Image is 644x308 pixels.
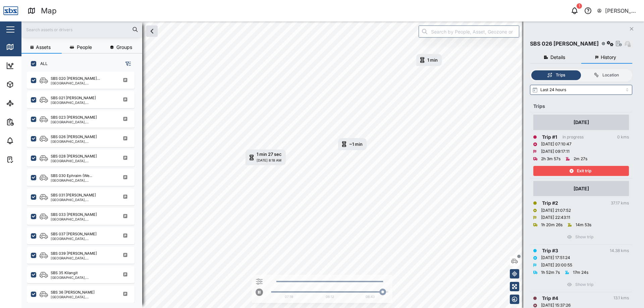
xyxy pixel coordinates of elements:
div: [GEOGRAPHIC_DATA], [GEOGRAPHIC_DATA] [51,120,115,124]
div: 1 [577,3,582,9]
div: 14m 53s [576,222,591,228]
div: Trip # 4 [542,295,558,302]
div: 07:18 [285,294,293,300]
div: [GEOGRAPHIC_DATA], [GEOGRAPHIC_DATA] [51,101,115,104]
div: grid [27,72,142,303]
button: [PERSON_NAME] SBS [597,6,639,15]
div: [DATE] 22:43:11 [541,214,570,221]
span: History [601,55,616,60]
div: SBS 36 [PERSON_NAME] [51,290,95,295]
div: [DATE] 07:10:47 [541,141,572,147]
div: [GEOGRAPHIC_DATA], [GEOGRAPHIC_DATA] [51,179,115,182]
label: ALL [36,61,48,66]
input: Search by People, Asset, Geozone or Place [419,25,519,38]
input: Search assets or drivers [25,24,138,35]
div: [PERSON_NAME] SBS [605,7,638,15]
div: [GEOGRAPHIC_DATA], [GEOGRAPHIC_DATA] [51,295,115,299]
div: [DATE] 21:07:52 [541,207,571,214]
div: 13.1 kms [613,295,629,301]
input: Select range [530,85,632,95]
div: 1h 52m 7s [541,269,560,276]
div: 08:12 [326,294,334,300]
div: 37.17 kms [611,200,629,206]
div: SBS 35 Kilangit [51,270,78,276]
div: Assets [17,81,38,88]
img: Main Logo [3,3,18,18]
span: Assets [36,45,51,50]
button: Exit trip [533,166,629,176]
div: In progress [562,134,584,140]
div: Alarms [17,137,38,144]
div: Trips [556,72,565,78]
div: SBS 030 Ephraim (We... [51,173,92,179]
div: 08:43 [366,294,375,300]
div: 1h 20m 26s [541,222,562,228]
span: Exit trip [577,166,591,176]
div: Map marker [338,138,367,150]
div: [GEOGRAPHIC_DATA], [GEOGRAPHIC_DATA] [51,140,115,143]
div: [DATE] 17:51:24 [541,255,570,261]
div: 1 min [427,58,438,62]
div: Trips [533,103,629,110]
span: Groups [116,45,132,50]
div: 1 min 27 sec [257,152,282,157]
div: SBS 037 [PERSON_NAME] [51,231,97,237]
div: SBS 031 [PERSON_NAME] [51,192,96,198]
div: SBS 020 [PERSON_NAME]... [51,76,100,81]
div: [GEOGRAPHIC_DATA], [GEOGRAPHIC_DATA] [51,237,115,240]
div: [GEOGRAPHIC_DATA], [GEOGRAPHIC_DATA] [51,256,115,260]
div: Map marker [246,149,286,165]
div: Tasks [17,156,36,163]
div: Map [41,5,57,17]
div: [DATE] 09:17:11 [541,148,570,155]
div: Trip # 2 [542,199,558,207]
div: SBS 023 [PERSON_NAME] [51,115,97,120]
span: Details [550,55,565,60]
div: Reports [17,118,40,126]
div: 17m 24s [573,269,588,276]
div: [GEOGRAPHIC_DATA], [GEOGRAPHIC_DATA] [51,159,115,163]
div: SBS 021 [PERSON_NAME] [51,95,96,101]
div: [DATE] [574,119,589,126]
div: [GEOGRAPHIC_DATA], [GEOGRAPHIC_DATA] [51,218,115,221]
div: Trip # 1 [542,133,557,141]
div: SBS 039 [PERSON_NAME] [51,251,97,256]
div: Map marker [416,54,442,66]
div: ~1 min [349,142,363,146]
div: 14.38 kms [610,248,629,254]
div: Dashboard [17,62,48,69]
div: 0 kms [617,134,629,140]
canvas: Map [21,21,644,308]
div: [GEOGRAPHIC_DATA], [GEOGRAPHIC_DATA] [51,198,115,201]
span: People [77,45,92,50]
div: SBS 028 [PERSON_NAME] [51,153,97,159]
div: [GEOGRAPHIC_DATA], [GEOGRAPHIC_DATA] [51,81,115,85]
div: SBS 033 [PERSON_NAME] [51,212,97,218]
div: [DATE] 20:00:55 [541,262,572,268]
div: [DATE] 8:18 AM [257,157,282,163]
div: [DATE] [574,185,589,192]
div: 2h 3m 57s [541,156,560,162]
div: [GEOGRAPHIC_DATA], [GEOGRAPHIC_DATA] [51,276,115,279]
div: SBS 026 [PERSON_NAME] [530,40,599,48]
div: Map [17,43,33,51]
div: Location [602,72,619,78]
div: Sites [17,100,34,107]
div: Trip # 3 [542,247,558,254]
div: SBS 026 [PERSON_NAME] [51,134,97,140]
div: 2m 27s [574,156,587,162]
